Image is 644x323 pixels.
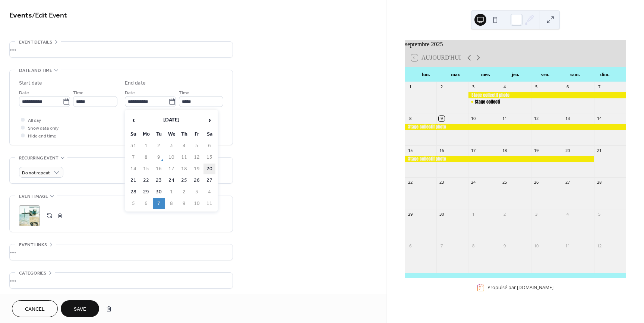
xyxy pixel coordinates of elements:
div: 12 [596,243,602,248]
div: 10 [533,243,539,248]
td: 7 [153,198,165,209]
div: 23 [439,180,444,185]
th: [DATE] [140,112,203,128]
td: 20 [203,164,215,174]
div: Stage collectif photo [468,99,500,105]
div: 3 [533,211,539,217]
th: Fr [191,129,203,140]
th: Th [178,129,190,140]
span: Time [73,89,83,97]
td: 15 [140,164,152,174]
div: Propulsé par [487,285,553,291]
div: 28 [596,180,602,185]
div: ••• [10,42,233,57]
div: 19 [533,148,539,153]
div: 12 [533,116,539,121]
div: sam. [560,67,590,82]
td: 5 [191,140,203,151]
div: 7 [439,243,444,248]
div: ••• [10,273,233,288]
td: 23 [153,175,165,186]
td: 26 [191,175,203,186]
span: Date [19,89,29,97]
td: 12 [191,152,203,163]
td: 3 [165,140,177,151]
div: Stage collectif photo [475,99,513,105]
div: 21 [596,148,602,153]
td: 30 [153,187,165,197]
div: 25 [502,180,508,185]
div: 17 [470,148,476,153]
div: Stage collectif photo [468,92,626,98]
span: Cancel [25,305,45,313]
td: 16 [153,164,165,174]
div: 8 [470,243,476,248]
span: Do not repeat [22,169,50,177]
div: 11 [502,116,508,121]
th: Mo [140,129,152,140]
td: 10 [191,198,203,209]
td: 11 [203,198,215,209]
button: Cancel [12,300,58,317]
span: › [204,113,215,127]
td: 27 [203,175,215,186]
div: ••• [10,244,233,260]
td: 10 [165,152,177,163]
div: 4 [502,84,508,90]
td: 4 [203,187,215,197]
span: Date [125,89,135,97]
div: 3 [470,84,476,90]
td: 8 [140,152,152,163]
span: All day [28,117,41,124]
div: lun. [411,67,441,82]
span: / Edit Event [32,8,67,23]
div: 4 [565,211,571,217]
td: 19 [191,164,203,174]
td: 31 [127,140,139,151]
span: Event links [19,241,47,249]
td: 24 [165,175,177,186]
div: End date [125,79,146,87]
th: Su [127,129,139,140]
div: 9 [502,243,508,248]
span: Time [179,89,189,97]
div: 11 [565,243,571,248]
td: 1 [140,140,152,151]
td: 13 [203,152,215,163]
div: 22 [407,180,413,185]
div: mar. [441,67,471,82]
span: Event image [19,193,48,200]
div: 10 [470,116,476,121]
div: 5 [596,211,602,217]
span: Recurring event [19,154,59,162]
td: 4 [178,140,190,151]
div: 2 [502,211,508,217]
span: Categories [19,269,46,277]
th: We [165,129,177,140]
td: 9 [153,152,165,163]
td: 18 [178,164,190,174]
div: jeu. [501,67,530,82]
td: 28 [127,187,139,197]
div: 30 [439,211,444,217]
div: 24 [470,180,476,185]
button: Save [61,300,99,317]
div: septembre 2025 [405,40,626,49]
div: Stage collectif photo [405,156,594,162]
div: 1 [407,84,413,90]
span: Save [74,305,86,313]
td: 5 [127,198,139,209]
th: Sa [203,129,215,140]
div: 13 [565,116,571,121]
div: 27 [565,180,571,185]
div: 26 [533,180,539,185]
span: Hide end time [28,132,56,140]
td: 6 [140,198,152,209]
span: Show date only [28,124,59,132]
div: dim. [590,67,620,82]
td: 2 [178,187,190,197]
div: 7 [596,84,602,90]
div: 9 [439,116,444,121]
div: ; [19,205,40,226]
